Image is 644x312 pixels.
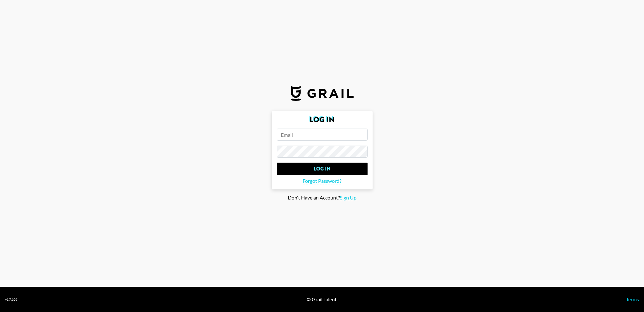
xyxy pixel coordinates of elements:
span: Sign Up [340,194,357,201]
h2: Log In [277,116,368,124]
div: Don't Have an Account? [5,194,639,201]
span: Forgot Password? [303,178,341,184]
a: Terms [626,296,639,302]
input: Log In [277,163,368,175]
div: v 1.7.106 [5,298,17,302]
div: © Grail Talent [307,296,337,303]
img: Grail Talent Logo [291,86,354,101]
input: Email [277,129,368,141]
